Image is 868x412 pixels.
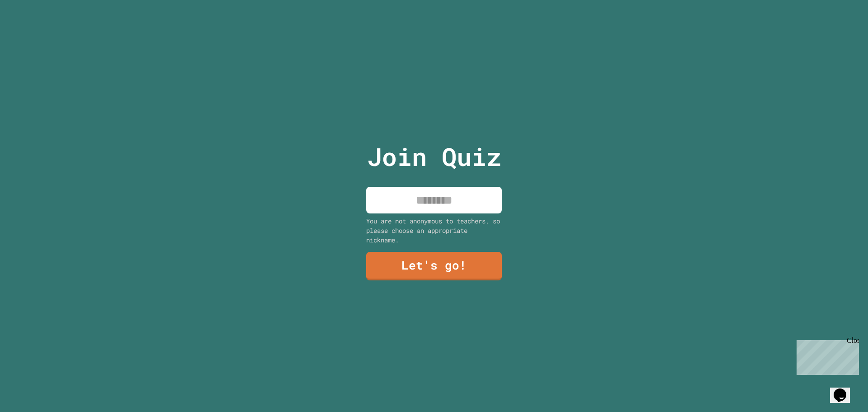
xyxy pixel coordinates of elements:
[4,4,62,57] div: Chat with us now!Close
[366,252,502,280] a: Let's go!
[366,216,502,245] div: You are not anonymous to teachers, so please choose an appropriate nickname.
[793,336,859,375] iframe: chat widget
[830,376,859,403] iframe: chat widget
[367,138,501,175] p: Join Quiz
